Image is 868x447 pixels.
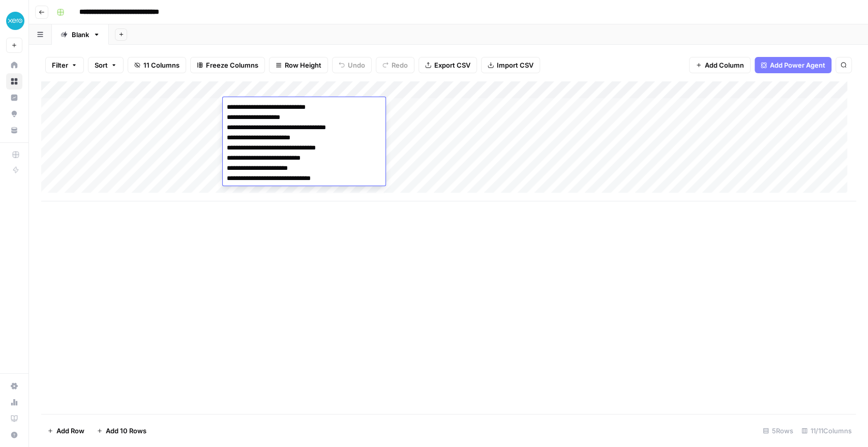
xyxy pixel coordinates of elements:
a: Blank [52,24,109,45]
span: Import CSV [497,60,533,70]
div: Blank [72,29,89,40]
a: Learning Hub [6,410,22,427]
button: Row Height [269,57,328,73]
button: Workspace: XeroOps [6,8,22,34]
button: Sort [88,57,124,73]
span: 11 Columns [143,60,179,70]
span: Row Height [285,60,321,70]
button: Add 10 Rows [91,423,153,439]
div: 11/11 Columns [797,423,856,439]
span: Add 10 Rows [106,426,146,436]
span: Freeze Columns [206,60,258,70]
button: Export CSV [418,57,477,73]
img: XeroOps Logo [6,12,24,30]
a: Insights [6,90,22,106]
span: Filter [52,60,68,70]
button: Filter [45,57,84,73]
span: Add Row [56,426,84,436]
span: Export CSV [434,60,470,70]
button: Add Row [41,423,91,439]
a: Opportunities [6,106,22,122]
button: Import CSV [481,57,540,73]
span: Add Column [705,60,744,70]
span: Redo [392,60,408,70]
a: Browse [6,73,22,90]
button: Freeze Columns [190,57,265,73]
span: Undo [348,60,365,70]
button: 11 Columns [128,57,186,73]
button: Help + Support [6,427,22,443]
button: Add Power Agent [755,57,831,73]
a: Home [6,57,22,73]
a: Usage [6,394,22,410]
button: Add Column [689,57,751,73]
a: Settings [6,378,22,394]
button: Undo [332,57,372,73]
a: Your Data [6,122,22,138]
span: Sort [95,60,108,70]
button: Redo [376,57,414,73]
div: 5 Rows [759,423,797,439]
span: Add Power Agent [770,60,825,70]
